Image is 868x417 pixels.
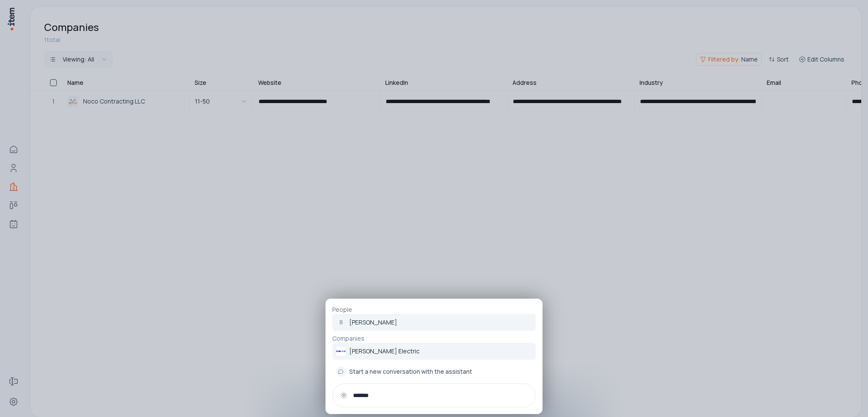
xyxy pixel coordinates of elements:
button: Start a new conversation with the assistant [332,363,536,380]
p: People [332,305,536,314]
p: Companies [332,334,536,343]
a: B[PERSON_NAME] [332,314,536,331]
p: [PERSON_NAME] Electric [349,347,420,355]
div: PeopleB[PERSON_NAME]CompaniesFureigh Electric[PERSON_NAME] ElectricStart a new conversation with ... [325,299,542,414]
a: [PERSON_NAME] Electric [332,343,536,360]
span: Start a new conversation with the assistant [349,367,472,376]
p: [PERSON_NAME] [349,318,397,327]
img: Fureigh Electric [336,346,346,356]
div: B [336,317,346,327]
